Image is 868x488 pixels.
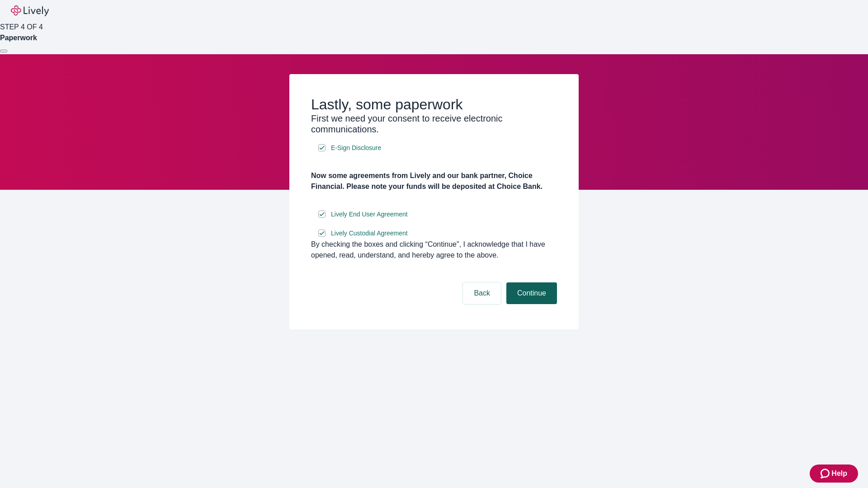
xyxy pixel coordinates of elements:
a: e-sign disclosure document [329,209,410,220]
h3: First we need your consent to receive electronic communications. [311,113,557,135]
svg: Zendesk support icon [821,468,831,479]
a: e-sign disclosure document [329,228,410,239]
span: Help [831,468,847,479]
button: Zendesk support iconHelp [810,465,858,483]
h2: Lastly, some paperwork [311,96,557,113]
span: Lively Custodial Agreement [331,229,408,238]
h4: Now some agreements from Lively and our bank partner, Choice Financial. Please note your funds wi... [311,170,557,192]
img: Lively [11,5,49,16]
span: Lively End User Agreement [331,210,408,219]
button: Continue [506,282,557,304]
a: e-sign disclosure document [329,142,383,154]
div: By checking the boxes and clicking “Continue", I acknowledge that I have opened, read, understand... [311,239,557,261]
button: Back [463,282,501,304]
span: E-Sign Disclosure [331,143,381,153]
